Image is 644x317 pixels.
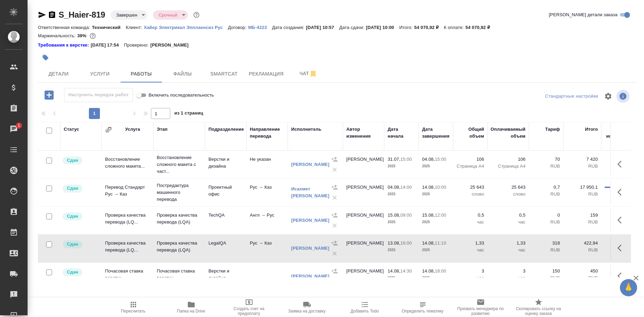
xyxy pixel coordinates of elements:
p: RUB [532,191,560,198]
p: RUB [567,219,598,226]
p: Маржинальность: [38,33,77,38]
p: 106 [491,156,525,163]
td: Проектный офис [205,180,246,205]
span: 1 [13,122,24,129]
p: час [491,247,525,254]
div: Завершен [111,10,147,20]
p: 54 070,92 ₽ [414,25,444,30]
p: 14.08, [388,268,400,274]
p: 150 [532,268,560,275]
p: 15.08, [388,212,400,218]
p: 106 [457,156,484,163]
td: [PERSON_NAME] [343,236,384,260]
p: 2025 [388,219,415,226]
p: 04.08, [388,185,400,190]
div: Этап [157,126,167,133]
p: 11:10 [435,240,446,246]
td: Рус → Каз [246,180,288,205]
p: Проверка качества перевода (LQA) [157,212,202,226]
button: Скопировать ссылку для ЯМессенджера [38,11,46,19]
p: 25 643 [491,184,525,191]
p: RUB [532,247,560,254]
a: [PERSON_NAME] [291,162,329,167]
button: Добавить тэг [38,50,53,65]
button: 27462.04 RUB; [88,31,97,40]
p: 14.08, [422,185,435,190]
div: Менеджер проверил работу исполнителя, передает ее на следующий этап [62,268,98,277]
button: Скопировать ссылку [48,11,56,19]
div: Направление перевода [250,126,284,140]
button: Завершен [114,12,139,18]
span: 🙏 [623,280,634,295]
p: 159 [567,212,598,219]
button: Добавить работу [40,88,59,102]
td: [PERSON_NAME] [343,180,384,205]
span: Включить последовательность [149,92,214,99]
p: час [457,219,484,226]
div: Дата завершения [422,126,450,140]
p: 2025 [388,275,415,281]
span: Чат [292,69,325,78]
p: 2025 [422,275,450,281]
p: RUB [532,275,560,281]
p: 1,33 [457,240,484,247]
p: 318 [532,240,560,247]
div: Нажми, чтобы открыть папку с инструкцией [38,42,91,49]
td: Не указан [246,152,288,177]
p: 0,5 [491,212,525,219]
p: Дата сдачи: [339,25,366,30]
p: 39% [77,33,88,38]
p: [PERSON_NAME] [150,42,194,49]
p: Страница А4 [491,163,525,170]
svg: Отписаться [309,70,317,78]
p: 17 950,1 [567,184,598,191]
span: из 1 страниц [174,109,203,119]
td: [PERSON_NAME] [343,152,384,177]
p: слово [457,191,484,198]
p: 12:00 [435,212,446,218]
td: Верстки и дизайна [205,152,246,177]
p: RUB [567,163,598,170]
p: Итого: [399,25,414,30]
button: Здесь прячутся важные кнопки [613,156,630,172]
p: Восстановление сложного макета с част... [157,154,202,175]
p: 2025 [422,163,450,170]
p: 04.08, [422,157,435,162]
td: Почасовая ставка верстки [102,264,153,288]
p: Дата создания: [272,25,306,30]
td: LegalQA [205,236,246,260]
p: К оплате: [444,25,466,30]
div: Менеджер проверил работу исполнителя, передает ее на следующий этап [62,240,98,249]
div: Услуга [125,126,140,133]
p: Технический [92,25,126,30]
button: Здесь прячутся важные кнопки [613,212,630,228]
span: Настроить таблицу [600,88,616,105]
p: 7 420 [567,156,598,163]
div: Менеджер проверил работу исполнителя, передает ее на следующий этап [62,212,98,221]
td: Проверка качества перевода (LQ... [102,208,153,232]
span: Smartcat [207,70,241,78]
div: Итого [585,126,598,133]
p: 1,33 [491,240,525,247]
p: RUB [567,275,598,281]
p: Сдан [67,213,78,220]
p: RUB [567,247,598,254]
div: Статус [64,126,79,133]
div: split button [543,91,600,102]
span: [PERSON_NAME] детали заказа [549,11,617,18]
button: Здесь прячутся важные кнопки [613,268,630,284]
p: [DATE] 10:57 [306,25,339,30]
p: 25 643 [457,184,484,191]
p: 2025 [388,191,415,198]
button: Доп статусы указывают на важность/срочность заказа [192,10,201,19]
p: RUB [532,163,560,170]
p: Сдан [67,269,78,276]
div: Менеджер проверил работу исполнителя, передает ее на следующий этап [62,184,98,193]
p: 2025 [422,219,450,226]
p: Постредактура машинного перевода [157,182,202,203]
p: RUB [567,191,598,198]
td: Верстки и дизайна [205,264,246,288]
p: 0 [532,212,560,219]
p: 18:00 [435,268,446,274]
a: Требования к верстке: [38,42,91,49]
